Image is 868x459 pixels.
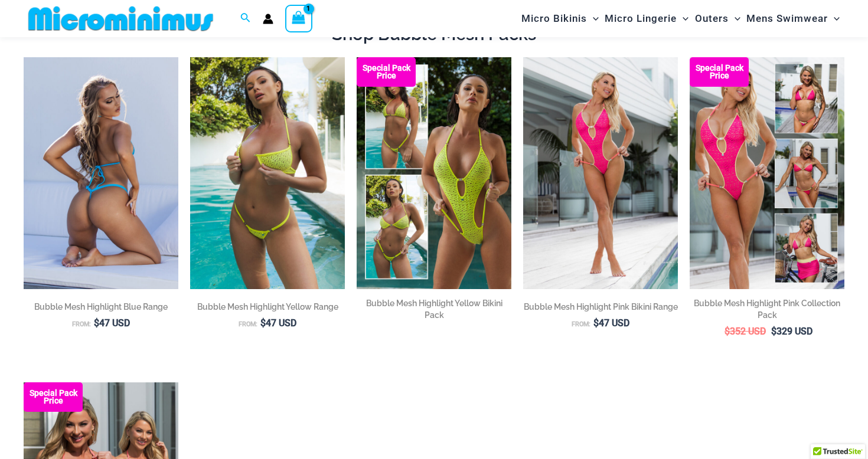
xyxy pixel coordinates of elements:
img: Bubble Mesh Highlight Pink 819 One Piece 01 [523,57,678,289]
span: Micro Lingerie [605,4,677,34]
bdi: 47 USD [260,317,296,329]
img: Collection Pack F [690,57,844,289]
span: $ [771,326,776,337]
bdi: 329 USD [771,326,812,337]
span: Micro Bikinis [521,4,587,34]
h2: Bubble Mesh Highlight Yellow Range [190,301,345,313]
b: Special Pack Price [357,64,416,80]
span: Mens Swimwear [746,4,828,34]
span: $ [725,326,730,337]
img: Bubble Mesh Ultimate (3) [357,57,511,289]
a: View Shopping Cart, 1 items [285,5,312,32]
bdi: 47 USD [94,317,130,329]
h2: Bubble Mesh Highlight Pink Bikini Range [523,301,678,313]
img: Bubble Mesh Highlight Blue 309 Tri Top 421 Micro 04 [24,57,178,289]
a: Bubble Mesh Highlight Yellow Bikini Pack [357,297,511,325]
a: Bubble Mesh Highlight Pink Collection Pack [690,297,844,325]
h2: Bubble Mesh Highlight Blue Range [24,301,178,313]
span: From: [72,320,91,328]
a: Bubble Mesh Highlight Pink Bikini Range [523,301,678,317]
span: From: [239,320,257,328]
a: OutersMenu ToggleMenu Toggle [692,4,743,34]
nav: Site Navigation [517,2,844,35]
span: $ [94,317,99,329]
img: Bubble Mesh Highlight Yellow 323 Underwire Top 469 Thong 02 [190,57,345,289]
a: Bubble Mesh Highlight Yellow 323 Underwire Top 469 Thong 02Bubble Mesh Highlight Yellow 323 Under... [190,57,345,289]
a: Collection Pack F Collection Pack BCollection Pack B [690,57,844,289]
b: Special Pack Price [24,389,83,405]
span: Outers [695,4,729,34]
h2: Bubble Mesh Highlight Yellow Bikini Pack [357,297,511,321]
b: Special Pack Price [690,64,749,80]
span: $ [260,317,266,329]
span: $ [593,317,599,329]
a: Bubble Mesh Highlight Yellow Range [190,301,345,317]
span: Menu Toggle [677,4,688,34]
a: Bubble Mesh Ultimate (3) Bubble Mesh Highlight Yellow 309 Tri Top 469 Thong 05Bubble Mesh Highlig... [357,57,511,289]
a: Search icon link [240,11,251,26]
a: Mens SwimwearMenu ToggleMenu Toggle [743,4,843,34]
span: Menu Toggle [729,4,740,34]
a: Micro LingerieMenu ToggleMenu Toggle [602,4,691,34]
a: Micro BikinisMenu ToggleMenu Toggle [518,4,602,34]
a: Bubble Mesh Highlight Pink 819 One Piece 01Bubble Mesh Highlight Pink 819 One Piece 03Bubble Mesh... [523,57,678,289]
img: MM SHOP LOGO FLAT [24,5,218,32]
a: Bubble Mesh Highlight Blue Range [24,301,178,317]
a: Account icon link [263,14,273,24]
span: Menu Toggle [587,4,599,34]
bdi: 47 USD [593,317,629,329]
span: From: [572,320,590,328]
span: Menu Toggle [828,4,840,34]
a: Bubble Mesh Highlight Blue 309 Tri Top 421 Micro 05Bubble Mesh Highlight Blue 309 Tri Top 421 Mic... [24,57,178,289]
bdi: 352 USD [725,326,766,337]
h2: Bubble Mesh Highlight Pink Collection Pack [690,297,844,321]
